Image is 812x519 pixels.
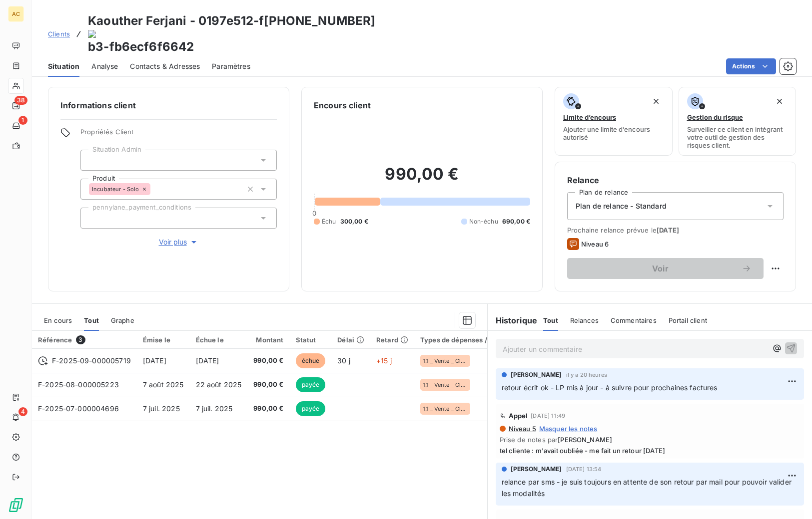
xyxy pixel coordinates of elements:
span: [DATE] 13:54 [566,466,602,472]
img: Logo LeanPay [8,497,24,513]
h6: Relance [567,174,784,186]
span: Propriétés Client [80,128,277,142]
span: payée [296,401,326,416]
span: 30 j [337,356,350,365]
img: actions-icon.png [88,30,375,38]
div: Émise le [143,336,184,344]
span: [PERSON_NAME] [511,465,562,474]
iframe: Intercom live chat [778,485,802,509]
span: Portail client [669,316,707,324]
div: Statut [296,336,326,344]
span: Surveiller ce client en intégrant votre outil de gestion des risques client. [687,125,788,149]
span: F-2025-08-000005223 [38,380,119,389]
input: Ajouter une valeur [89,156,97,165]
span: Niveau 5 [508,425,536,433]
span: Incubateur - Solo [92,186,139,192]
span: Voir [579,264,742,272]
span: [PERSON_NAME] [511,370,562,379]
span: 300,00 € [340,217,368,226]
span: 1.1 _ Vente _ Clients [423,382,467,388]
div: Référence [38,335,131,344]
div: Échue le [196,336,242,344]
h6: Informations client [60,99,277,111]
span: Graphe [111,316,134,324]
span: il y a 20 heures [566,372,607,378]
span: 4 [18,407,27,416]
span: Contacts & Adresses [130,61,200,71]
span: Voir plus [159,237,199,247]
span: Échu [322,217,336,226]
span: 7 août 2025 [143,380,184,389]
span: relance par sms - je suis toujours en attente de son retour par mail pour pouvoir valider les mod... [502,478,794,498]
span: En cours [44,316,72,324]
span: Ajouter une limite d’encours autorisé [563,125,664,141]
span: Limite d’encours [563,113,616,121]
span: Situation [48,61,79,71]
span: 1 [18,116,27,125]
h6: Encours client [314,99,371,111]
span: 690,00 € [502,217,530,226]
div: Retard [376,336,408,344]
span: Paramètres [212,61,250,71]
span: F-2025-07-000004696 [38,404,119,413]
span: 22 août 2025 [196,380,242,389]
div: Montant [253,336,283,344]
a: Clients [48,29,70,39]
span: Non-échu [469,217,498,226]
span: 990,00 € [253,356,283,366]
span: F-2025-09-000005719 [52,356,131,366]
span: 0 [312,209,316,217]
span: Commentaires [611,316,657,324]
span: [PERSON_NAME] [558,436,612,444]
span: Relances [570,316,599,324]
span: Gestion du risque [687,113,743,121]
span: [DATE] 11:49 [531,413,565,419]
div: Types de dépenses / revenus [420,336,515,344]
span: 1.1 _ Vente _ Clients [423,358,467,364]
span: Prochaine relance prévue le [567,226,784,234]
span: payée [296,377,326,392]
span: Clients [48,30,70,38]
span: 1.1 _ Vente _ Clients [423,406,467,412]
h2: 990,00 € [314,164,530,194]
button: Actions [726,58,776,74]
span: Tout [543,316,558,324]
span: Analyse [91,61,118,71]
input: Ajouter une valeur [150,185,158,194]
div: AC [8,6,24,22]
span: échue [296,353,326,368]
span: Masquer les notes [539,425,598,433]
span: Niveau 6 [581,240,609,248]
span: retour écrit ok - LP mis à jour - à suivre pour prochaines factures [502,383,718,392]
span: +15 j [376,356,392,365]
span: 990,00 € [253,380,283,390]
span: [DATE] [196,356,219,365]
span: tel cliente : m'avait oubliée - me fait un retour [DATE] [500,447,800,455]
button: Voir plus [80,237,277,248]
span: [DATE] [143,356,166,365]
button: Limite d’encoursAjouter une limite d’encours autorisé [555,87,673,156]
input: Ajouter une valeur [89,214,97,223]
span: Prise de notes par [500,436,800,444]
div: Délai [337,336,364,344]
span: Appel [509,412,528,420]
span: 3 [76,335,85,344]
span: 38 [14,96,27,105]
onoff-telecom-ce-phone-number-wrapper: [PHONE_NUMBER] [264,13,375,28]
span: Tout [84,316,99,324]
h6: Historique [488,314,538,326]
span: 7 juil. 2025 [143,404,180,413]
button: Gestion du risqueSurveiller ce client en intégrant votre outil de gestion des risques client. [679,87,797,156]
span: 7 juil. 2025 [196,404,233,413]
span: 990,00 € [253,404,283,414]
span: [DATE] [657,226,679,234]
span: Plan de relance - Standard [576,201,667,211]
h3: Kaouther Ferjani - 0197e512-f b3-fb6ecf6f6642 [88,12,375,56]
button: Voir [567,258,764,279]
